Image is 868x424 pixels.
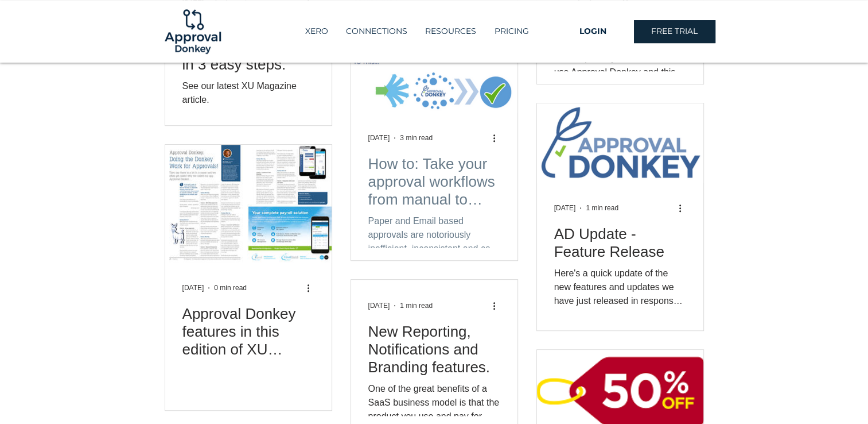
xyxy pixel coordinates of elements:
[182,79,314,107] div: See our latest XU Magazine article.
[368,134,390,142] span: Oct 2, 2018
[337,22,416,41] a: CONNECTIONS
[340,22,413,41] p: CONNECTIONS
[296,22,337,41] a: XERO
[536,103,704,183] img: AD Update - Feature Release
[368,214,500,256] div: Paper and Email based approvals are notoriously inefficient, inconsistent and can cause real head...
[586,204,618,212] span: 1 min read
[554,225,686,261] a: AD Update - Feature Release
[282,22,552,41] nav: Site
[214,284,247,292] span: 0 min read
[634,20,715,43] a: FREE TRIAL
[492,299,505,313] button: More actions
[299,22,334,41] p: XERO
[306,281,320,295] button: More actions
[165,144,332,263] img: Approval Donkey features in this edition of XU Magazine
[485,22,538,41] a: PRICING
[554,267,686,308] div: Here's a quick update of the new features and updates we have just released in response to our us...
[416,22,485,41] div: RESOURCES
[489,22,535,41] p: PRICING
[368,155,500,209] a: How to: Take your approval workflows from manual to automated in 3 easy steps.
[400,134,433,142] span: 3 min read
[162,1,224,63] img: Logo-01.png
[182,305,314,359] a: Approval Donkey features in this edition of XU Magazine
[678,201,691,215] button: More actions
[492,131,505,145] button: More actions
[554,204,576,212] span: Sep 20, 2018
[552,20,634,43] a: LOGIN
[368,302,390,310] span: Aug 28, 2018
[368,382,500,423] div: One of the great benefits of a SaaS business model is that the product you use and pay for keeps ...
[651,26,698,37] span: FREE TRIAL
[182,284,204,292] span: Sep 4, 2018
[419,22,482,41] p: RESOURCES
[579,26,606,37] span: LOGIN
[400,302,433,310] span: 1 min read
[368,323,500,376] a: New Reporting, Notifications and Branding features.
